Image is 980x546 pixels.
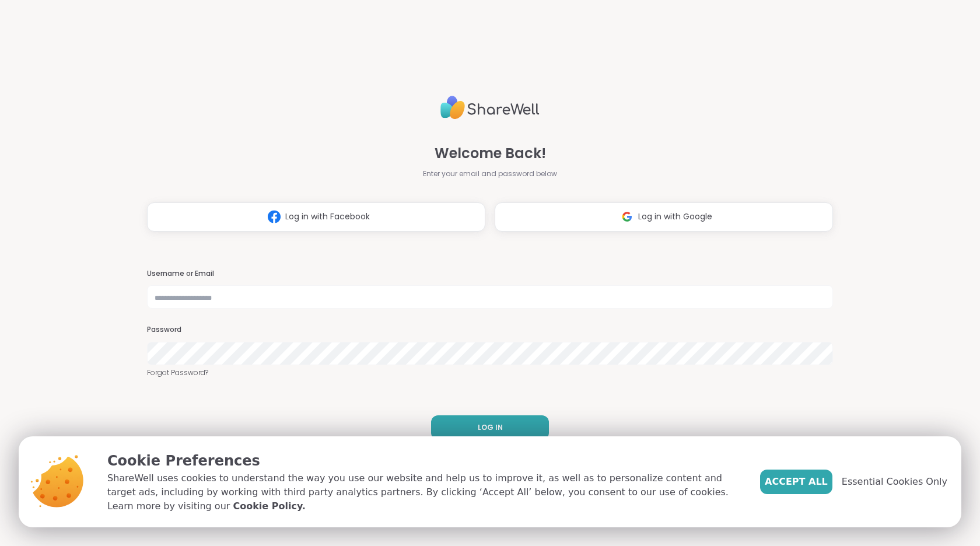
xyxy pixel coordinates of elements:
h3: Username or Email [147,269,833,279]
img: ShareWell Logomark [616,206,638,228]
p: ShareWell uses cookies to understand the way you use our website and help us to improve it, as we... [107,471,741,513]
span: Log in with Facebook [285,211,370,223]
span: Accept All [765,475,828,489]
p: Cookie Preferences [107,450,741,471]
span: LOG IN [478,422,503,433]
img: ShareWell Logo [440,91,540,124]
h3: Password [147,325,833,335]
img: ShareWell Logomark [263,206,285,228]
span: Enter your email and password below [423,169,557,179]
a: Cookie Policy. [233,499,305,513]
span: Essential Cookies Only [842,475,947,489]
button: LOG IN [431,415,549,440]
button: Log in with Facebook [147,202,485,232]
button: Log in with Google [495,202,833,232]
button: Accept All [760,470,832,494]
span: Log in with Google [638,211,712,223]
a: Forgot Password? [147,367,833,378]
span: Welcome Back! [435,143,546,164]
